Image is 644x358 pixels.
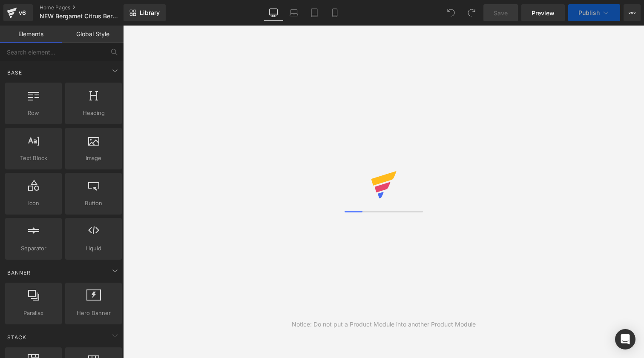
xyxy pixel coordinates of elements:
a: Tablet [304,4,325,21]
a: New Library [124,4,166,21]
span: Banner [6,269,32,277]
span: Liquid [68,244,119,253]
span: Stack [6,333,27,341]
span: Base [6,69,23,77]
span: Library [140,9,160,17]
span: Save [494,9,508,17]
a: Preview [521,4,565,21]
span: Icon [8,199,59,208]
a: Global Style [62,26,124,43]
span: Parallax [8,309,59,318]
span: Row [8,109,59,117]
a: Mobile [325,4,345,21]
a: Laptop [284,4,304,21]
a: Home Pages [40,4,138,11]
span: Button [68,199,119,208]
div: Open Intercom Messenger [615,329,635,349]
a: v6 [3,4,33,21]
span: NEW Bergamet Citrus Bergamot Superfruit [40,13,121,20]
span: Hero Banner [68,309,119,318]
div: Notice: Do not put a Product Module into another Product Module [292,320,476,329]
button: Undo [443,4,460,21]
span: Preview [532,9,555,17]
a: Desktop [263,4,284,21]
span: Text Block [8,154,59,163]
span: Image [68,154,119,163]
button: More [624,4,641,21]
button: Redo [463,4,480,21]
span: Publish [578,9,600,16]
span: Separator [8,244,59,253]
span: Heading [68,109,119,117]
div: v6 [17,7,28,18]
button: Publish [568,4,620,21]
